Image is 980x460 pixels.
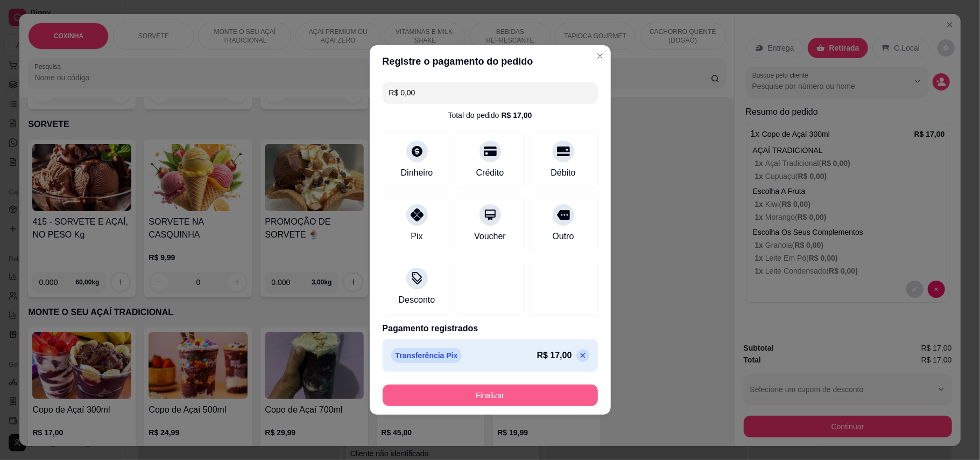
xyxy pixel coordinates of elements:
[383,322,598,335] p: Pagamento registrados
[537,349,572,362] p: R$ 17,00
[476,166,504,179] div: Crédito
[370,45,611,78] header: Registre o pagamento do pedido
[448,110,532,121] div: Total do pedido
[551,166,575,179] div: Débito
[591,47,609,65] button: Close
[399,294,435,306] div: Desconto
[391,348,462,363] p: Transferência Pix
[411,230,422,243] div: Pix
[474,230,506,243] div: Voucher
[552,230,574,243] div: Outro
[401,166,433,179] div: Dinheiro
[389,82,591,103] input: Ex.: hambúrguer de cordeiro
[383,385,598,406] button: Finalizar
[502,110,532,121] div: R$ 17,00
